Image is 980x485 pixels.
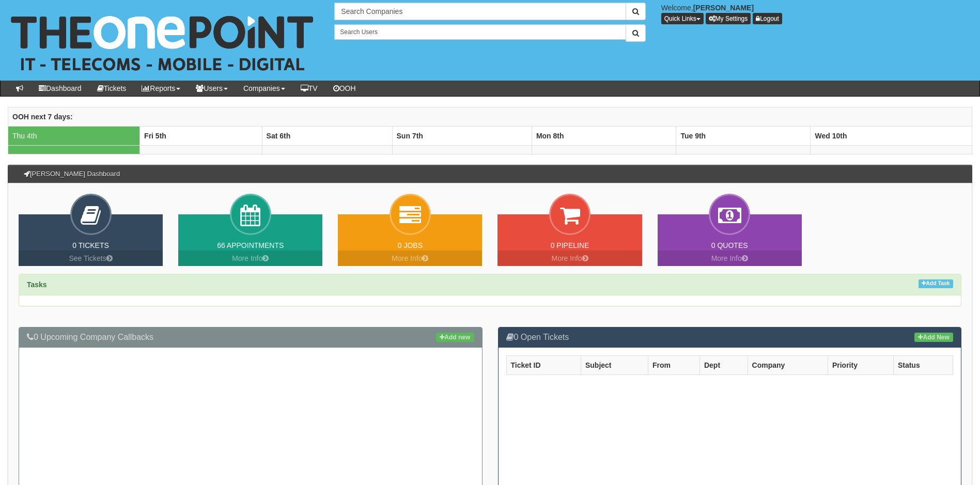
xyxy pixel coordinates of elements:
[648,355,699,374] th: From
[893,355,953,374] th: Status
[8,126,140,145] td: Thu 4th
[31,81,89,96] a: Dashboard
[661,13,704,24] button: Quick Links
[293,81,325,96] a: TV
[27,333,474,342] h3: 0 Upcoming Company Callbacks
[8,107,972,126] th: OOH next 7 days:
[506,333,954,342] h3: 0 Open Tickets
[19,165,125,183] h3: [PERSON_NAME] Dashboard
[919,279,953,288] a: Add Task
[706,13,751,24] a: My Settings
[334,24,626,40] input: Search Users
[72,241,109,249] a: 0 Tickets
[188,81,236,96] a: Users
[497,251,642,266] a: More Info
[828,355,893,374] th: Priority
[217,241,284,249] a: 66 Appointments
[134,81,188,96] a: Reports
[551,241,589,249] a: 0 Pipeline
[398,241,423,249] a: 0 Jobs
[89,81,134,96] a: Tickets
[178,251,322,266] a: More Info
[436,333,474,342] a: Add new
[236,81,293,96] a: Companies
[811,126,972,145] th: Wed 10th
[338,251,482,266] a: More Info
[914,333,953,342] a: Add New
[325,81,364,96] a: OOH
[262,126,392,145] th: Sat 6th
[334,3,626,20] input: Search Companies
[699,355,748,374] th: Dept
[748,355,828,374] th: Company
[753,13,782,24] a: Logout
[693,4,754,12] b: [PERSON_NAME]
[711,241,748,249] a: 0 Quotes
[140,126,262,145] th: Fri 5th
[676,126,811,145] th: Tue 9th
[581,355,648,374] th: Subject
[658,251,802,266] a: More Info
[19,251,163,266] a: See Tickets
[654,3,980,24] div: Welcome,
[532,126,676,145] th: Mon 8th
[506,355,581,374] th: Ticket ID
[392,126,532,145] th: Sun 7th
[27,280,47,289] strong: Tasks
